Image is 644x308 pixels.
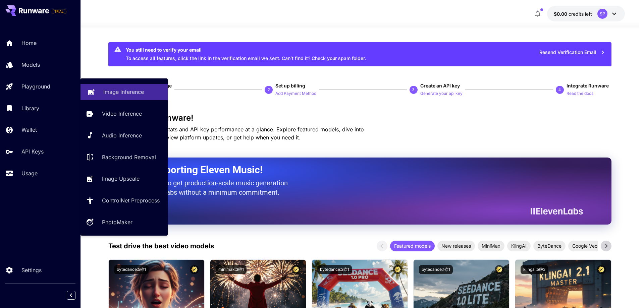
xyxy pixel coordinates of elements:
[390,242,435,249] span: Featured models
[554,11,569,17] span: $0.00
[52,9,66,14] span: TRIAL
[420,90,463,97] p: Generate your api key
[567,90,593,97] p: Read the docs
[21,126,37,134] p: Wallet
[21,266,42,274] p: Settings
[102,131,142,139] p: Audio Inference
[275,83,305,88] span: Set up billing
[108,126,364,141] span: Check out your usage stats and API key performance at a glance. Explore featured models, dive int...
[216,265,247,274] button: minimax:3@1
[21,169,38,177] p: Usage
[268,87,270,93] p: 2
[554,10,592,17] div: $0.00
[478,242,504,249] span: MiniMax
[80,106,168,122] a: Video Inference
[108,241,214,251] p: Test drive the best video models
[558,87,561,93] p: 4
[52,7,66,15] span: Add your payment card to enable full platform functionality.
[190,265,199,274] button: Certified Model – Vetted for best performance and includes a commercial license.
[102,153,156,161] p: Background Removal
[80,214,168,231] a: PhotoMaker
[21,147,44,156] p: API Keys
[126,44,366,64] div: To access all features, click the link in the verification email we sent. Can’t find it? Check yo...
[67,291,75,300] button: Collapse sidebar
[393,265,402,274] button: Certified Model – Vetted for best performance and includes a commercial license.
[275,90,316,97] p: Add Payment Method
[102,218,132,226] p: PhotoMaker
[80,84,168,100] a: Image Inference
[317,265,352,274] button: bytedance:2@1
[102,196,160,204] p: ControlNet Preprocess
[419,265,453,274] button: bytedance:1@1
[507,242,531,249] span: KlingAI
[568,242,601,249] span: Google Veo
[412,87,415,93] p: 3
[125,164,578,176] h2: Now Supporting Eleven Music!
[533,242,566,249] span: ByteDance
[80,192,168,209] a: ControlNet Preprocess
[547,6,625,21] button: $0.00
[108,113,611,123] h3: Welcome to Runware!
[125,178,293,197] p: The only way to get production-scale music generation from Eleven Labs without a minimum commitment.
[102,175,140,183] p: Image Upscale
[569,11,592,17] span: credits left
[103,88,144,96] p: Image Inference
[495,265,504,274] button: Certified Model – Vetted for best performance and includes a commercial license.
[597,265,606,274] button: Certified Model – Vetted for best performance and includes a commercial license.
[536,46,609,59] button: Resend Verification Email
[597,9,607,19] div: SP
[21,39,37,47] p: Home
[80,127,168,144] a: Audio Inference
[437,242,475,249] span: New releases
[21,61,40,69] p: Models
[420,83,460,88] span: Create an API key
[80,149,168,165] a: Background Removal
[114,265,149,274] button: bytedance:5@1
[80,171,168,187] a: Image Upscale
[567,83,609,88] span: Integrate Runware
[21,82,50,90] p: Playground
[126,46,366,53] div: You still need to verify your email
[72,289,80,301] div: Collapse sidebar
[21,104,39,112] p: Library
[102,110,142,118] p: Video Inference
[291,265,301,274] button: Certified Model – Vetted for best performance and includes a commercial license.
[521,265,548,274] button: klingai:5@3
